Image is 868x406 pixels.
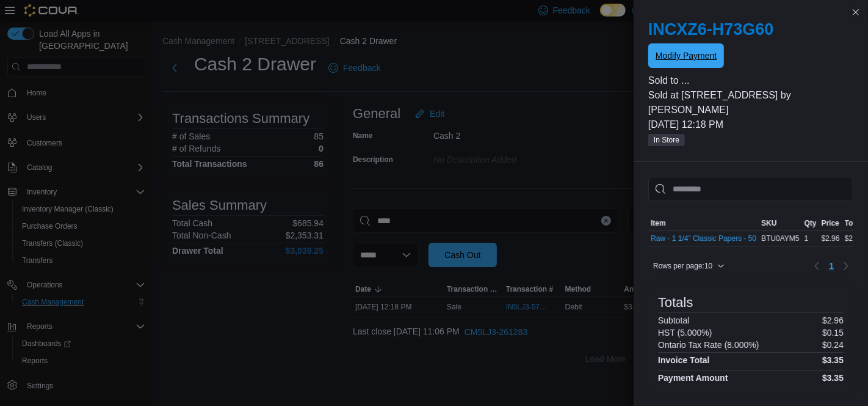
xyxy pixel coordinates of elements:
[845,218,862,228] span: Total
[819,216,842,231] button: Price
[848,5,863,20] button: Close this dialog
[824,256,839,276] button: Page 1 of 1
[822,328,844,338] p: $0.15
[822,340,844,350] p: $0.24
[658,316,689,325] h6: Subtotal
[822,316,844,325] p: $2.96
[658,328,712,338] h6: HST (5.000%)
[759,216,801,231] button: SKU
[842,231,866,246] div: $2.96
[648,259,729,273] button: Rows per page:10
[824,256,839,276] ul: Pagination for table: MemoryTable from EuiInMemoryTable
[651,234,756,243] button: Raw - 1 1/4" Classic Papers - 50
[648,177,853,201] input: This is a search bar. As you type, the results lower in the page will automatically filter.
[761,234,799,243] span: BTU0AYM5
[653,261,712,271] span: Rows per page : 10
[809,259,824,273] button: Previous page
[842,216,866,231] button: Total
[648,20,853,39] h2: INCXZ6-H73G60
[658,295,693,310] h3: Totals
[822,355,844,365] h4: $3.35
[648,134,685,146] span: In Store
[648,43,724,68] button: Modify Payment
[819,231,842,246] div: $2.96
[658,355,710,365] h4: Invoice Total
[648,216,759,231] button: Item
[648,117,853,132] p: [DATE] 12:18 PM
[651,218,666,228] span: Item
[654,135,679,146] span: In Store
[658,340,759,350] h6: Ontario Tax Rate (8.000%)
[829,260,834,272] span: 1
[648,73,853,88] p: Sold to ...
[804,218,816,228] span: Qty
[801,231,819,246] div: 1
[839,259,853,273] button: Next page
[761,218,776,228] span: SKU
[648,88,853,117] p: Sold at [STREET_ADDRESS] by [PERSON_NAME]
[821,218,839,228] span: Price
[656,50,717,62] span: Modify Payment
[801,216,819,231] button: Qty
[822,373,844,383] h4: $3.35
[809,256,853,276] nav: Pagination for table: MemoryTable from EuiInMemoryTable
[658,373,728,383] h4: Payment Amount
